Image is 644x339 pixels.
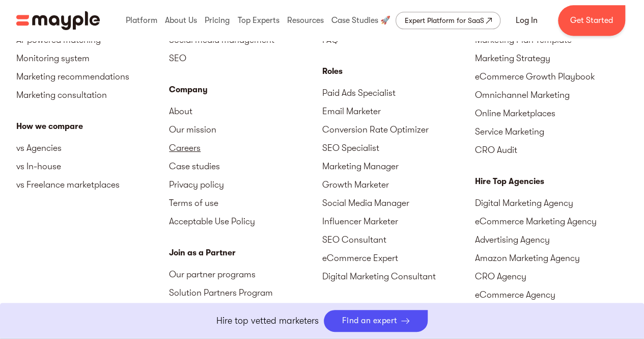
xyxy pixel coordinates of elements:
a: Case studies [169,157,322,175]
a: eCommerce Agency [475,285,628,304]
a: Expert Platform for SaaS [396,12,500,29]
div: Pricing [202,4,232,37]
a: Paid Ads Specialist [322,84,475,102]
a: Amazon Marketing Agency [475,249,628,267]
a: Omnichannel Marketing [475,86,628,104]
a: Digital Marketing Consultant [322,267,475,285]
a: Monitoring system [16,49,169,67]
a: Solution Partners Program [169,283,322,302]
a: Advertising Agency [475,230,628,249]
a: Acceptable Use Policy [169,212,322,230]
a: home [16,11,100,30]
a: Our mission [169,120,322,139]
img: Mayple logo [16,11,100,30]
div: Join as a Partner [169,247,322,259]
div: Roles [322,65,475,77]
div: Find an expert [342,316,398,326]
div: Expert Platform for SaaS [404,14,484,27]
a: eCommerce Marketing Agency [475,212,628,230]
a: Get Started [558,5,625,36]
a: Growth Marketer [322,175,475,194]
a: Expert referral program [169,302,322,320]
div: Company [169,84,322,96]
a: Influencer Marketer [322,212,475,230]
a: CRO Audit [475,141,628,159]
div: Platform [123,4,160,37]
a: Terms of use [169,194,322,212]
div: Hire Top Agencies [475,175,628,188]
div: Resources [285,4,326,37]
div: Top Experts [235,4,282,37]
a: Privacy policy [169,175,322,194]
div: How we compare [16,120,169,133]
a: Conversion Rate Optimizer [322,120,475,139]
a: Social Media Manager [322,194,475,212]
a: Marketing consultation [16,86,169,104]
a: About [169,102,322,120]
a: eCommerce Growth Playbook [475,67,628,86]
a: Marketing recommendations [16,67,169,86]
a: Digital Marketing Agency [475,194,628,212]
a: Careers [169,139,322,157]
a: Marketing Strategy [475,49,628,67]
a: CRO Agency [475,267,628,285]
a: Service Marketing [475,122,628,141]
a: Marketing Manager [322,157,475,175]
a: Log In [503,8,550,33]
a: SEO Consultant [322,230,475,249]
a: SEO Specialist [322,139,475,157]
a: Email Marketer [322,102,475,120]
a: vs In-house [16,157,169,175]
p: Hire top vetted marketers [216,314,319,328]
a: vs Freelance marketplaces [16,175,169,194]
a: SEO [169,49,322,67]
div: About Us [162,4,200,37]
a: eCommerce Expert [322,249,475,267]
a: Online Marketplaces [475,104,628,122]
a: Our partner programs [169,265,322,283]
a: vs Agencies [16,139,169,157]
